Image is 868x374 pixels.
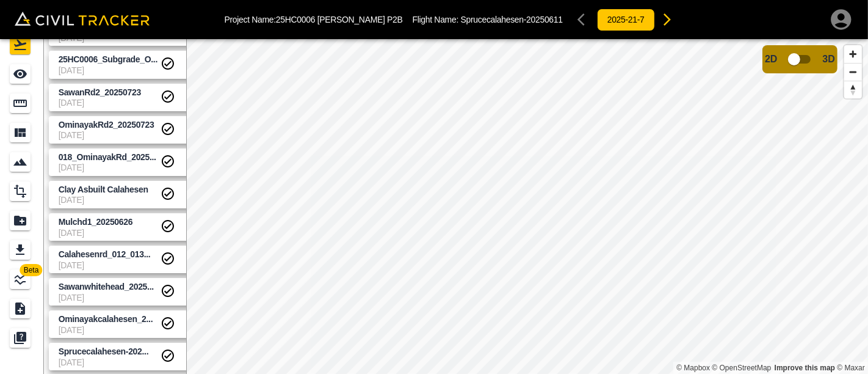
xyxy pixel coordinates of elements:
a: OpenStreetMap [712,364,772,372]
button: Reset bearing to north [844,81,862,98]
span: 2D [765,54,777,65]
a: Mapbox [676,364,710,372]
button: Zoom out [844,63,862,81]
a: Map feedback [775,364,835,372]
div: Flights [10,35,34,54]
button: Zoom in [844,45,862,63]
p: Project Name: 25HC0006 [PERSON_NAME] P2B [225,15,403,24]
span: 3D [823,54,835,65]
span: Sprucecalahesen-20250611 [461,15,563,24]
a: Maxar [837,364,865,372]
img: Civil Tracker [15,12,150,26]
button: 2025-21-7 [597,9,655,31]
p: Flight Name: [413,15,563,24]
